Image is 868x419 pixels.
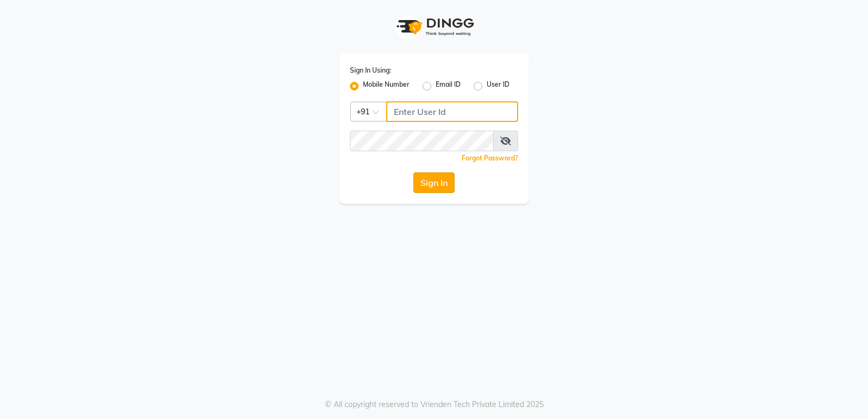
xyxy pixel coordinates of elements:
label: User ID [487,80,509,93]
input: Username [350,131,494,151]
label: Mobile Number [363,80,410,93]
label: Email ID [436,80,461,93]
a: Forgot Password? [462,154,518,162]
img: logo1.svg [391,11,477,43]
label: Sign In Using: [350,66,391,75]
button: Sign In [413,172,455,193]
input: Username [386,101,518,122]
